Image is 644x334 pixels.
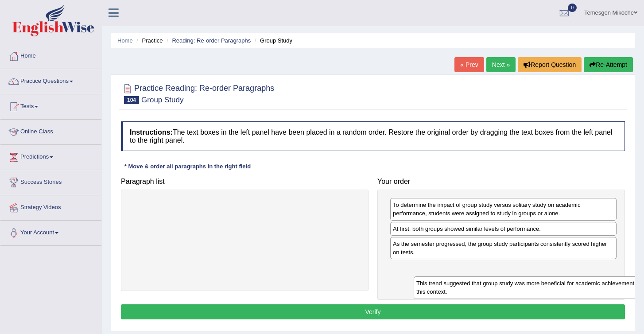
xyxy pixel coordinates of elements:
[377,178,625,186] h4: Your order
[121,121,625,151] h4: The text boxes in the left panel have been placed in a random order. Restore the original order b...
[124,96,139,104] span: 104
[130,128,173,136] b: Instructions:
[0,221,101,243] a: Your Account
[390,237,617,259] div: As the semester progressed, the group study participants consistently scored higher on tests.
[121,304,625,319] button: Verify
[568,4,577,12] span: 0
[141,96,183,104] small: Group Study
[0,145,101,167] a: Predictions
[486,57,516,72] a: Next »
[454,57,484,72] a: « Prev
[172,37,251,44] a: Reading: Re-order Paragraphs
[0,94,101,117] a: Tests
[134,36,163,45] li: Practice
[390,222,617,236] div: At first, both groups showed similar levels of performance.
[584,57,633,72] button: Re-Attempt
[0,44,101,66] a: Home
[121,82,274,104] h2: Practice Reading: Re-order Paragraphs
[0,120,101,142] a: Online Class
[121,162,254,171] div: * Move & order all paragraphs in the right field
[117,37,133,44] a: Home
[252,36,292,45] li: Group Study
[121,178,369,186] h4: Paragraph list
[390,198,617,220] div: To determine the impact of group study versus solitary study on academic performance, students we...
[0,195,101,217] a: Strategy Videos
[0,69,101,91] a: Practice Questions
[518,57,582,72] button: Report Question
[0,170,101,192] a: Success Stories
